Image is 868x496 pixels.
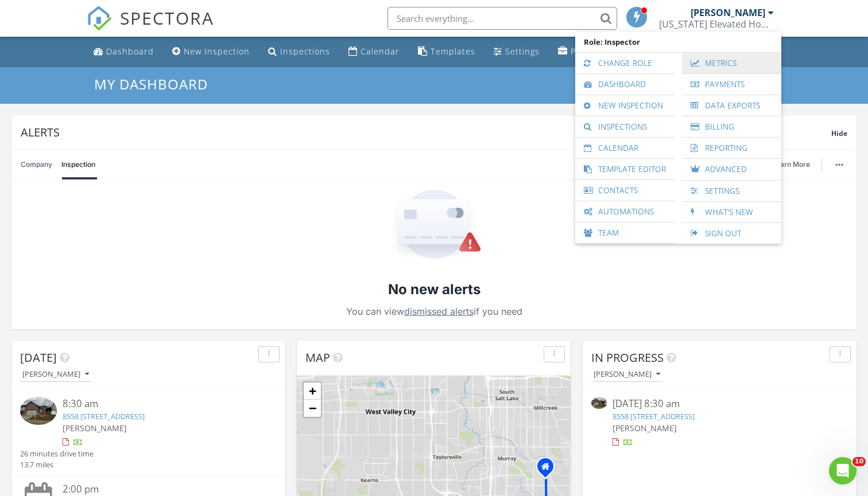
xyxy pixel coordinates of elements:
[505,46,540,57] div: Settings
[63,397,255,411] div: 8:30 am
[87,15,214,40] a: SPECTORA
[772,159,817,170] a: Learn More
[404,306,474,317] a: dismissed alerts
[659,18,774,30] div: Utah Elevated Home Inspections
[87,6,112,31] img: The Best Home Inspection Software - Spectora
[688,53,776,73] a: Metrics
[431,46,475,57] div: Templates
[831,128,847,138] span: Hide
[688,181,776,201] a: Settings
[553,41,602,63] a: Company Profile
[413,41,480,63] a: Templates
[20,397,277,470] a: 8:30 am 8558 [STREET_ADDRESS] [PERSON_NAME] 26 minutes drive time 13.7 miles
[591,397,848,448] a: [DATE] 8:30 am 8558 [STREET_ADDRESS] [PERSON_NAME]
[20,367,91,382] button: [PERSON_NAME]
[20,448,94,459] div: 26 minutes drive time
[581,32,776,52] span: Role: Inspector
[304,400,321,417] a: Zoom out
[581,116,669,137] a: Inspections
[581,201,669,222] a: Automations
[613,423,677,433] span: [PERSON_NAME]
[581,74,669,95] a: Dashboard
[63,423,127,433] span: [PERSON_NAME]
[388,280,480,299] h2: No new alerts
[344,41,404,63] a: Calendar
[581,222,669,243] a: Team
[688,159,776,180] a: Advanced
[63,411,145,421] a: 8558 [STREET_ADDRESS]
[386,190,482,261] img: Empty State
[591,367,662,382] button: [PERSON_NAME]
[361,46,400,57] div: Calendar
[835,163,843,166] img: ellipsis-632cfdd7c38ec3a7d453.svg
[168,41,254,63] a: New Inspection
[61,150,95,179] a: Inspection
[571,46,598,57] div: Profile
[280,46,330,57] div: Inspections
[94,75,208,93] span: My Dashboard
[387,7,617,30] input: Search everything...
[688,202,776,222] a: What's New
[613,397,827,411] div: [DATE] 8:30 am
[688,223,776,244] a: Sign Out
[263,41,335,63] a: Inspections
[20,350,57,365] span: [DATE]
[688,95,776,116] a: Data Exports
[304,382,321,400] a: Zoom in
[106,46,154,57] div: Dashboard
[22,370,89,378] div: [PERSON_NAME]
[688,74,776,95] a: Payments
[21,124,831,140] div: Alerts
[89,41,158,63] a: Dashboard
[688,116,776,137] a: Billing
[591,350,664,365] span: In Progress
[594,370,660,378] div: [PERSON_NAME]
[613,411,695,421] a: 8558 [STREET_ADDRESS]
[120,6,214,30] span: SPECTORA
[581,95,669,116] a: New Inspection
[691,7,765,18] div: [PERSON_NAME]
[581,138,669,158] a: Calendar
[545,466,552,473] div: 1256 E Hunt Rd, Murray UT 84117
[581,159,669,179] a: Template Editor
[829,457,857,485] iframe: Intercom live chat
[852,457,866,466] span: 10
[581,53,669,73] a: Change Role
[20,459,94,470] div: 13.7 miles
[581,180,669,201] a: Contacts
[688,138,776,158] a: Reporting
[184,46,250,57] div: New Inspection
[305,350,330,365] span: Map
[21,150,52,179] a: Company
[489,41,544,63] a: Settings
[346,303,522,319] p: You can view if you need
[591,397,607,408] img: 9368962%2Fcover_photos%2FqFhABt68XdtxcrNB64ih%2Fsmall.jpeg
[20,397,57,424] img: 9368962%2Fcover_photos%2FqFhABt68XdtxcrNB64ih%2Fsmall.jpeg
